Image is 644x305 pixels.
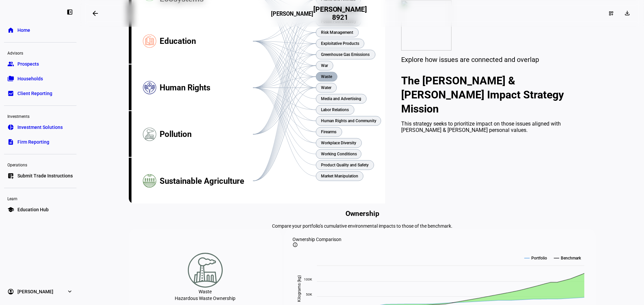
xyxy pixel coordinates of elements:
[321,119,376,123] text: Human Rights and Community
[4,57,76,71] a: groupProspects
[160,18,253,65] div: Education
[66,9,73,15] eth-mat-symbol: left_panel_close
[4,87,76,100] a: bid_landscapeClient Reporting
[4,194,76,203] div: Learn
[401,74,580,116] h2: The [PERSON_NAME] & [PERSON_NAME] Impact Strategy Mission
[401,121,580,133] div: This strategy seeks to prioritize impact on those issues aligned with [PERSON_NAME] & [PERSON_NAM...
[129,210,596,218] h2: Ownership
[129,223,596,229] div: Compare your portfolio’s cumulative environmental impacts to those of the benchmark.
[297,276,302,302] text: Kilograms (kg)
[160,65,253,111] div: Human Rights
[321,96,361,101] text: Media and Advertising
[4,48,76,57] div: Advisors
[160,158,253,204] div: Sustainable Agriculture
[271,11,313,21] h3: [PERSON_NAME]
[321,74,332,79] text: Waste
[175,296,235,301] div: Hazardous Waste Ownership
[401,56,580,64] div: Explore how issues are connected and overlap
[321,41,359,46] text: Exploitative Products
[17,139,49,145] span: Firm Reporting
[17,206,49,213] span: Education Hub
[321,107,349,112] text: Labor Relations
[7,172,14,179] eth-mat-symbol: list_alt_add
[17,172,73,179] span: Submit Trade Instructions
[7,75,14,82] eth-mat-symbol: folder_copy
[321,63,328,68] text: War
[321,174,358,178] text: Market Manipulation
[7,27,14,33] eth-mat-symbol: home
[66,288,73,295] eth-mat-symbol: expand_more
[17,75,43,82] span: Households
[17,90,52,97] span: Client Reporting
[7,61,14,67] eth-mat-symbol: group
[160,111,253,158] div: Pollution
[624,10,631,16] mat-icon: download
[313,5,367,21] h2: [PERSON_NAME] 8921
[608,11,614,16] mat-icon: dashboard_customize
[292,237,588,242] div: Ownership Comparison
[531,256,547,260] text: Portfolio
[561,256,581,260] text: Benchmark
[321,52,370,57] text: Greenhouse Gas Emissions
[304,278,312,281] text: 100K
[321,163,369,167] text: Product Quality and Safety
[292,242,298,247] mat-icon: info_outline
[4,23,76,37] a: homeHome
[199,288,212,296] div: Waste
[321,141,356,145] text: Workplace Diversity
[321,130,336,134] text: Firearms
[4,72,76,85] a: folder_copyHouseholds
[7,90,14,97] eth-mat-symbol: bid_landscape
[7,206,14,213] eth-mat-symbol: school
[4,160,76,169] div: Operations
[321,85,332,90] text: Water
[7,139,14,145] eth-mat-symbol: description
[17,61,39,67] span: Prospects
[17,288,53,295] span: [PERSON_NAME]
[4,121,76,134] a: pie_chartInvestment Solutions
[4,111,76,121] div: Investments
[91,9,99,17] mat-icon: arrow_backwards
[7,288,14,295] eth-mat-symbol: account_circle
[321,30,353,35] text: Risk Management
[306,293,312,296] text: 50K
[4,135,76,149] a: descriptionFirm Reporting
[321,152,357,156] text: Working Conditions
[188,253,223,288] img: pollution.colored.svg
[17,124,63,131] span: Investment Solutions
[7,124,14,131] eth-mat-symbol: pie_chart
[17,27,30,33] span: Home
